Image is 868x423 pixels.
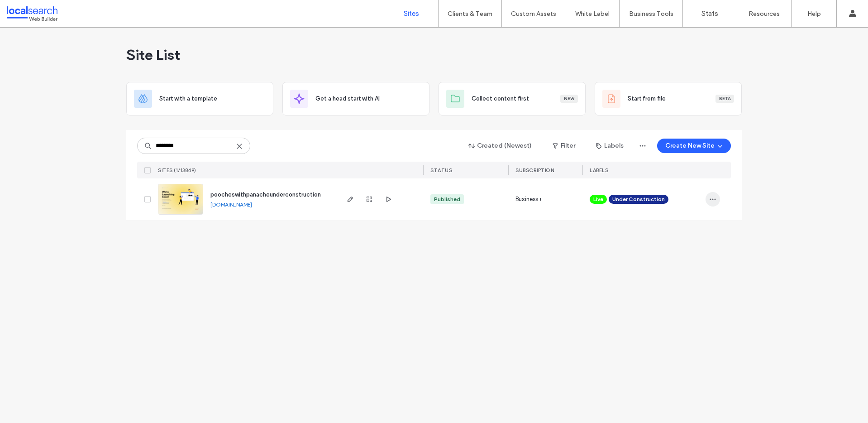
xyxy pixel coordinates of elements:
a: [DOMAIN_NAME] [210,201,252,208]
span: Collect content first [472,94,529,103]
button: Filter [544,139,584,153]
button: Create New Site [657,139,731,153]
div: New [560,95,578,103]
label: Custom Assets [511,10,556,18]
span: SUBSCRIPTION [515,167,554,173]
span: Start from file [628,94,666,103]
button: Labels [588,139,632,153]
span: Under Construction [612,195,665,203]
div: Get a head start with AI [282,82,429,115]
span: Live [593,195,603,203]
span: Get a head start with AI [315,94,380,103]
label: White Label [575,10,610,18]
div: Start from fileBeta [595,82,742,115]
div: Beta [715,95,734,103]
a: poocheswithpanacheunderconstruction [210,191,321,198]
span: Help [21,6,39,14]
span: SITES (1/13849) [158,167,196,173]
label: Resources [749,10,780,18]
div: Published [434,195,460,203]
label: Business Tools [629,10,673,18]
span: LABELS [590,167,608,173]
label: Stats [701,10,718,18]
button: Created (Newest) [461,139,540,153]
span: Start with a template [159,94,217,103]
label: Sites [404,10,419,18]
span: STATUS [430,167,452,173]
label: Help [807,10,821,18]
div: Collect content firstNew [439,82,586,115]
div: Start with a template [126,82,273,115]
span: Site List [126,46,180,64]
span: Business+ [515,195,542,204]
label: Clients & Team [448,10,492,18]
